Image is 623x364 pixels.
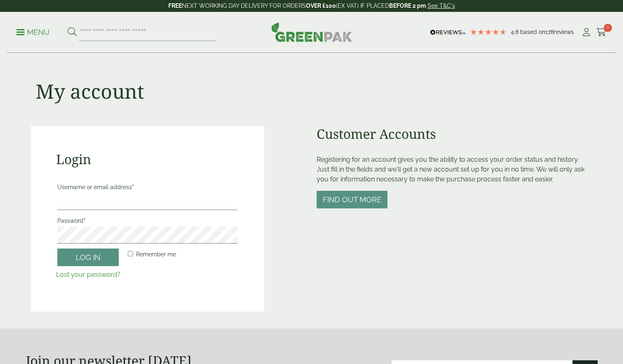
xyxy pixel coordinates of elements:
a: 0 [596,26,607,38]
label: Username or email address [57,181,238,193]
a: Lost your password? [56,271,120,278]
h1: My account [36,79,144,103]
span: reviews [554,29,574,35]
a: See T&C's [428,2,455,9]
span: Based on [520,29,545,35]
p: Menu [16,27,50,37]
strong: BEFORE 2 pm [389,2,426,9]
h2: Customer Accounts [317,126,592,142]
button: Find out more [317,191,387,208]
button: Log in [57,249,119,266]
span: 0 [604,24,612,32]
i: Cart [596,28,607,36]
span: Remember me [136,251,176,258]
a: Find out more [317,196,387,204]
span: 178 [545,29,554,35]
strong: OVER £100 [306,2,336,9]
i: My Account [581,28,591,36]
strong: FREE [168,2,182,9]
a: Menu [16,27,50,36]
label: Password [57,215,238,226]
div: 4.78 Stars [470,28,507,36]
img: GreenPak Supplies [271,22,352,42]
img: REVIEWS.io [430,29,466,35]
h2: Login [56,151,239,167]
input: Remember me [128,251,133,256]
span: 4.8 [511,29,520,35]
p: Registering for an account gives you the ability to access your order status and history. Just fi... [317,155,592,184]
